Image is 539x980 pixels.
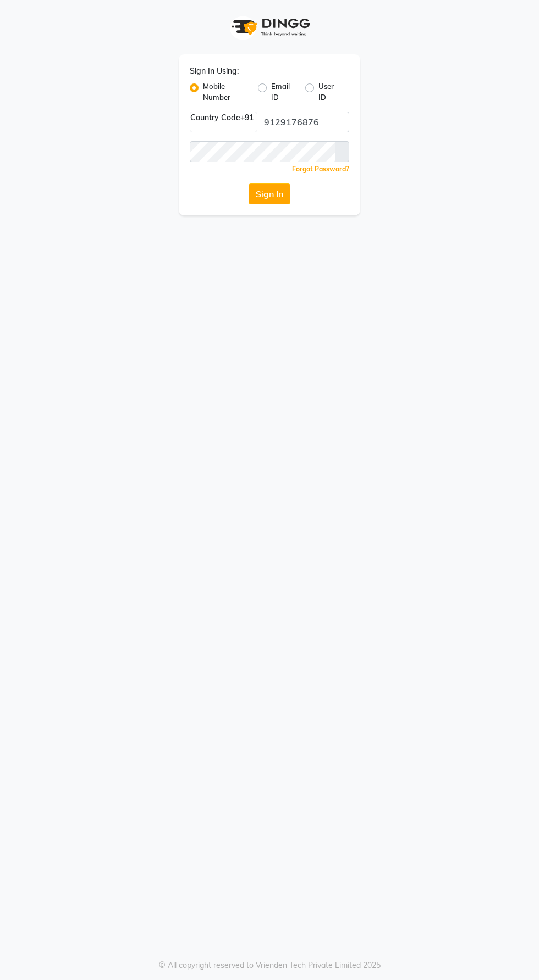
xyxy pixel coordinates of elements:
input: Username [257,112,349,132]
input: Username [190,141,335,162]
img: logo1.svg [226,11,313,43]
label: Mobile Number [203,81,249,103]
a: Forgot Password? [292,165,349,173]
label: User ID [318,81,340,103]
label: Sign In Using: [190,65,239,77]
button: Sign In [249,183,290,204]
label: Email ID [271,81,296,103]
